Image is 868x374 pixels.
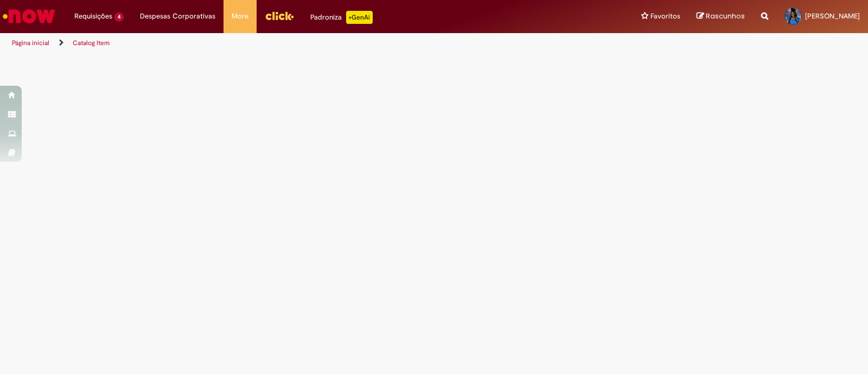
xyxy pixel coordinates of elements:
[265,8,294,24] img: click_logo_yellow_360x200.png
[74,11,112,22] span: Requisições
[232,11,248,22] span: More
[114,12,124,22] span: 4
[140,11,215,22] span: Despesas Corporativas
[12,39,49,47] a: Página inicial
[310,11,373,24] div: Padroniza
[346,11,373,24] p: +GenAi
[1,5,57,27] img: ServiceNow
[697,11,745,22] a: Rascunhos
[73,39,110,47] a: Catalog Item
[805,11,860,21] span: [PERSON_NAME]
[650,11,680,22] span: Favoritos
[706,11,745,21] span: Rascunhos
[8,33,571,53] ul: Trilhas de página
